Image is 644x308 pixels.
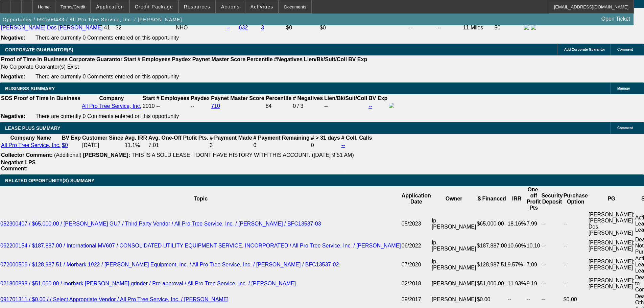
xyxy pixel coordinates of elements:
td: 41 [104,24,115,31]
b: Avg. IRR [125,135,147,141]
a: -- [341,142,345,148]
b: # Employees [138,56,171,62]
button: Credit Package [130,0,178,13]
td: 9.19 [526,274,541,293]
a: -- [368,103,372,109]
a: 072000506 / $128,987.51 / Morbark 1922 / [PERSON_NAME] Equipment, Inc. / All Pro Tree Service, In... [0,262,339,267]
td: 05/2023 [401,211,431,236]
td: $0 [286,24,319,31]
td: Ip, [PERSON_NAME] [431,255,477,274]
span: Activities [251,4,273,9]
b: BV Exp [368,95,387,101]
b: Corporate Guarantor [69,56,122,62]
td: -- [409,24,436,31]
td: -- [541,255,563,274]
th: IRR [507,186,526,211]
td: -- [541,211,563,236]
b: BV Exp [62,135,81,141]
span: There are currently 0 Comments entered on this opportunity [35,74,179,79]
th: Proof of Time In Business [14,95,81,102]
td: 7.01 [148,142,209,149]
td: -- [563,211,588,236]
td: 7.09 [526,255,541,274]
span: Manage [617,87,630,90]
b: # > 31 days [311,135,340,141]
a: All Pro Tree Service, Inc. [82,103,141,109]
span: -- [156,103,160,109]
td: 11 Miles [463,24,494,31]
th: Security Deposit [541,186,563,211]
b: Negative: [1,74,25,79]
th: PG [588,186,635,211]
td: $65,000.00 [476,211,507,236]
span: Opportunity / 092500483 / All Pro Tree Service, Inc. / [PERSON_NAME] [3,17,182,22]
b: Lien/Bk/Suit/Coll [304,56,347,62]
td: -- [437,24,462,31]
span: Comment [617,48,633,51]
b: Negative: [1,35,25,41]
td: 0 [253,142,310,149]
a: 062200154 / $187,887.00 / International MV607 / CONSOLIDATED UTILITY EQUIPMENT SERVICE, INCORPORA... [0,243,401,248]
td: -- [563,236,588,255]
td: [PERSON_NAME]; [PERSON_NAME] [588,236,635,255]
td: 50 [494,24,523,31]
td: -- [507,293,526,306]
b: #Negatives [274,56,303,62]
b: BV Exp [348,56,367,62]
span: Resources [184,4,210,9]
td: 10.10 [526,236,541,255]
td: 2010 [142,102,155,110]
td: 9.57% [507,255,526,274]
b: # Payment Remaining [254,135,310,141]
button: Activities [245,0,279,13]
span: CORPORATE GUARANTOR(S) [5,47,73,52]
th: One-off Profit Pts [526,186,541,211]
td: 3 [209,142,252,149]
td: 09/2017 [401,293,431,306]
td: $0.00 [563,293,588,306]
th: Proof of Time In Business [1,56,68,63]
span: LEASE PLUS SUMMARY [5,125,61,131]
td: 11.1% [124,142,147,149]
td: 11.93% [507,274,526,293]
a: 052300407 / $65,000.00 / [PERSON_NAME] GU7 / Third Party Vendor / All Pro Tree Service, Inc. / [P... [0,221,321,227]
b: # Coll. Calls [341,135,372,141]
b: Paydex [191,95,210,101]
b: Percentile [247,56,272,62]
th: $ Financed [476,186,507,211]
b: Percentile [266,95,291,101]
td: [PERSON_NAME] [431,293,477,306]
div: 84 [266,103,291,109]
a: 710 [211,103,220,109]
span: THIS IS A SOLD LEASE. I DONT HAVE HISTORY WITH THIS ACCOUNT. ([DATE] 9:51 AM) [132,152,354,158]
b: Company Name [10,135,51,141]
td: Ip, [PERSON_NAME] [431,211,477,236]
a: 3 [261,25,264,30]
b: Start [124,56,136,62]
div: 0 / 3 [293,103,323,109]
td: -- [541,293,563,306]
span: (Additional) [54,152,81,158]
a: $0 [62,142,68,148]
td: $0.00 [476,293,507,306]
button: Actions [216,0,245,13]
a: 091701311 / $0.00 / / Select Appropriate Vendor / All Pro Tree Service, Inc. / [PERSON_NAME] [0,297,229,302]
span: Comment [617,126,633,130]
button: Resources [179,0,215,13]
b: Paynet Master Score [192,56,245,62]
a: -- [226,25,230,30]
a: 021800898 / $51,000.00 / morbark [PERSON_NAME] grinder / Pre-approval / All Pro Tree Service, Inc... [0,281,296,286]
img: linkedin-icon.png [531,24,536,30]
a: Open Ticket [599,13,633,25]
th: Owner [431,186,477,211]
td: [DATE] [82,142,124,149]
td: 10.60% [507,236,526,255]
td: $128,987.51 [476,255,507,274]
b: [PERSON_NAME]: [83,152,130,158]
span: Actions [221,4,240,9]
td: 18.16% [507,211,526,236]
button: Application [91,0,129,13]
img: facebook-icon.png [389,103,394,108]
th: Application Date [401,186,431,211]
b: # Negatives [293,95,323,101]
